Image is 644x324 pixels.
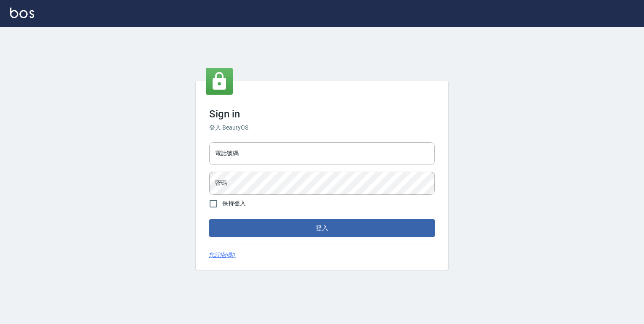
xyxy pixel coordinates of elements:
[222,199,246,208] span: 保持登入
[209,251,236,260] a: 忘記密碼?
[209,108,435,120] h3: Sign in
[209,123,435,132] h6: 登入 BeautyOS
[10,8,34,18] img: Logo
[209,219,435,237] button: 登入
